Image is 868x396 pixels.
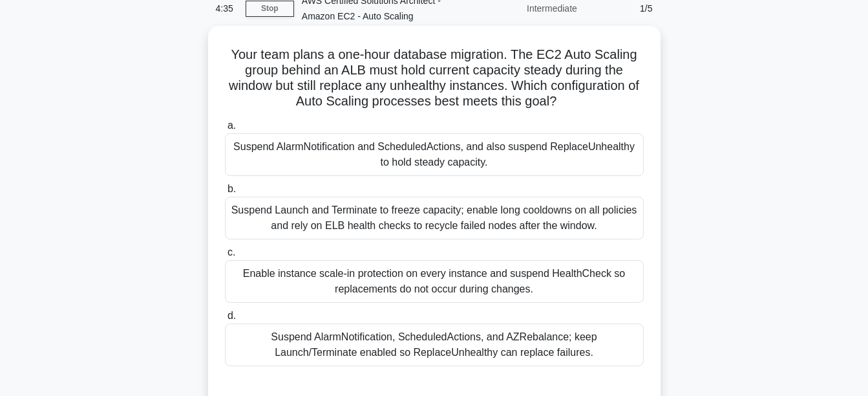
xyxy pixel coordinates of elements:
[246,1,294,17] a: Stop
[228,183,236,194] span: b.
[225,260,644,303] div: Enable instance scale-in protection on every instance and suspend HealthCheck so replacements do ...
[228,120,236,131] span: a.
[228,247,235,258] span: c.
[228,310,236,321] span: d.
[225,197,644,239] div: Suspend Launch and Terminate to freeze capacity; enable long cooldowns on all policies and rely o...
[225,133,644,176] div: Suspend AlarmNotification and ScheduledActions, and also suspend ReplaceUnhealthy to hold steady ...
[225,324,644,366] div: Suspend AlarmNotification, ScheduledActions, and AZRebalance; keep Launch/Terminate enabled so Re...
[224,47,645,110] h5: Your team plans a one-hour database migration. The EC2 Auto Scaling group behind an ALB must hold...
